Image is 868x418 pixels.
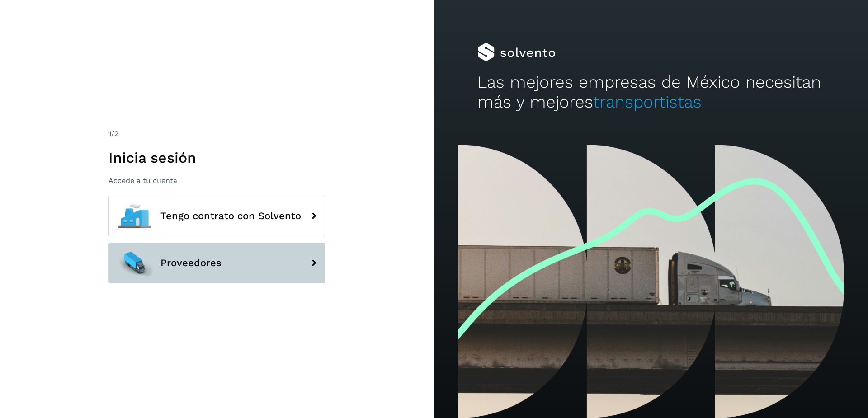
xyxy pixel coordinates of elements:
span: 1 [108,129,111,138]
p: Accede a tu cuenta [108,176,325,185]
h2: Las mejores empresas de México necesitan más y mejores [477,72,825,113]
span: Tengo contrato con Solvento [160,211,301,221]
span: transportistas [593,92,702,112]
button: Tengo contrato con Solvento [108,196,325,236]
span: Proveedores [160,258,222,268]
h1: Inicia sesión [108,149,325,166]
div: /2 [108,128,325,139]
button: Proveedores [108,243,325,283]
